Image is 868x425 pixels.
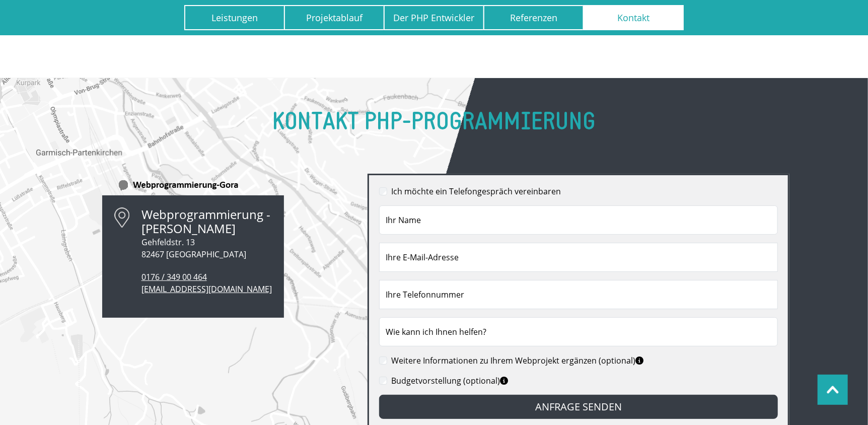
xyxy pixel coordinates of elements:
[391,375,508,387] label: Budgetvorstellung (optional)
[141,207,272,237] h3: Webprogrammierung - [PERSON_NAME]
[500,377,508,385] i: Ihr geplantes Budget gibt mir einen Hinweis darauf, wie wir das Projekt am besten angehen können,...
[141,236,272,263] p: Gehfeldstr. 13 82467 [GEOGRAPHIC_DATA]
[379,395,778,419] button: Anfrage senden
[818,375,848,405] img: Top
[141,284,272,295] a: [EMAIL_ADDRESS][DOMAIN_NAME]
[391,355,643,367] label: Weitere Informationen zu Ihrem Webprojekt ergänzen (optional)
[391,185,561,197] label: Ich möchte ein Telefongespräch vereinbaren
[635,357,643,365] i: Zusätzliche Details zu Ihrem Projekt ermöglichen es mir, Ihre Anfrage genauer zu verstehen und mi...
[272,111,596,135] h2: Kontakt PHP-Programmierung
[141,271,207,282] a: 0176 / 349 00 464
[361,88,507,159] img: Kontakt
